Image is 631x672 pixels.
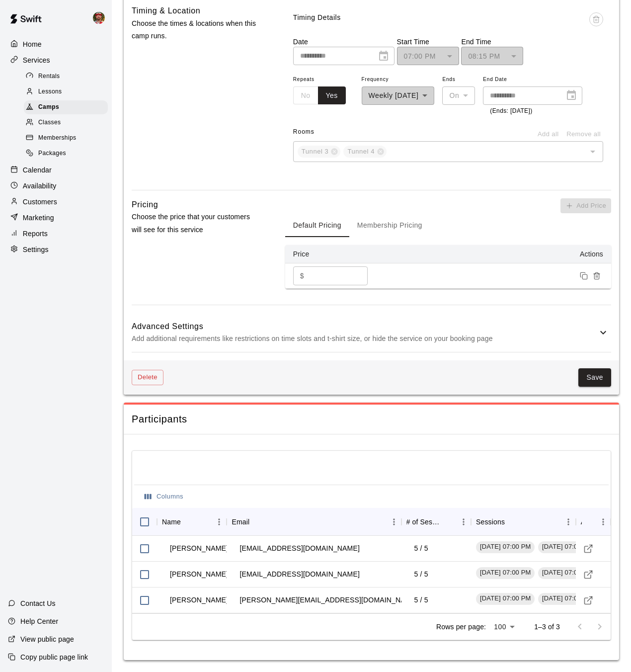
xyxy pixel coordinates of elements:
[20,652,88,662] p: Copy public page link
[24,84,112,99] a: Lessons
[476,568,535,578] span: [DATE] 07:00 PM
[406,561,436,588] td: 5 / 5
[162,587,236,613] td: [PERSON_NAME]
[442,86,475,105] div: On
[349,213,430,237] button: Membership Pricing
[24,69,112,84] a: Rentals
[132,370,163,385] button: Delete
[581,567,596,582] a: Visit customer profile
[24,100,112,115] a: Camps
[293,128,315,135] span: Rooms
[232,561,367,588] td: [EMAIL_ADDRESS][DOMAIN_NAME]
[212,514,227,529] button: Menu
[162,561,236,588] td: [PERSON_NAME]
[181,515,195,529] button: Sort
[590,269,603,282] button: Remove price
[436,622,486,632] p: Rows per page:
[581,593,596,608] a: Visit customer profile
[534,622,560,632] p: 1–3 of 3
[285,213,349,237] button: Default Pricing
[142,489,186,504] button: Select columns
[162,508,181,536] div: Name
[232,587,426,613] td: [PERSON_NAME][EMAIL_ADDRESS][DOMAIN_NAME]
[8,37,104,52] a: Home
[132,313,611,352] div: Advanced SettingsAdd additional requirements like restrictions on time slots and t-shirt size, or...
[20,634,74,644] p: View public page
[8,53,104,68] a: Services
[24,85,108,99] div: Lessons
[589,12,603,37] span: This booking is in the past or it already has participants, please delete from the Calendar
[582,515,596,529] button: Sort
[538,594,597,603] span: [DATE] 07:00 PM
[23,229,48,239] p: Reports
[162,535,236,562] td: [PERSON_NAME]
[132,17,256,42] p: Choose the times & locations when this camp runs.
[8,163,104,177] a: Calendar
[318,86,346,105] button: Yes
[23,197,57,207] p: Customers
[23,245,49,254] p: Settings
[293,37,394,47] p: Date
[8,242,104,257] a: Settings
[227,508,401,536] div: Email
[38,72,60,82] span: Rentals
[20,616,58,626] p: Help Center
[24,115,112,131] a: Classes
[249,515,263,529] button: Sort
[387,514,401,529] button: Menu
[132,198,158,211] h6: Pricing
[24,131,112,146] a: Memberships
[476,542,535,552] span: [DATE] 07:00 PM
[406,535,436,562] td: 5 / 5
[232,535,367,562] td: [EMAIL_ADDRESS][DOMAIN_NAME]
[24,100,108,114] div: Camps
[576,508,611,536] div: Actions
[362,73,435,86] span: Frequency
[490,620,518,634] div: 100
[461,37,523,47] p: End Time
[401,508,471,536] div: # of Sessions
[24,116,108,130] div: Classes
[581,541,596,556] a: Visit customer profile
[442,73,475,86] span: Ends
[385,245,611,263] th: Actions
[293,86,346,105] div: outlined button group
[38,102,59,112] span: Camps
[8,194,104,209] a: Customers
[471,508,576,536] div: Sessions
[456,514,471,529] button: Menu
[157,508,227,536] div: Name
[24,131,108,145] div: Memberships
[293,12,341,23] p: Timing Details
[538,542,597,552] span: [DATE] 07:00 PM
[476,508,505,536] div: Sessions
[24,147,108,161] div: Packages
[578,368,611,387] button: Save
[132,320,597,333] h6: Advanced Settings
[38,118,61,128] span: Classes
[132,211,256,236] p: Choose the price that your customers will see for this service
[24,146,112,162] a: Packages
[23,213,54,223] p: Marketing
[538,568,597,578] span: [DATE] 07:00 PM
[20,598,56,608] p: Contact Us
[293,73,354,86] span: Repeats
[132,413,611,426] span: Participants
[23,39,42,49] p: Home
[442,515,456,529] button: Sort
[132,4,200,17] h6: Timing & Location
[596,514,611,529] button: Menu
[300,271,304,281] p: $
[577,269,590,282] button: Duplicate price
[406,508,442,536] div: # of Sessions
[476,594,535,603] span: [DATE] 07:00 PM
[8,178,104,193] a: Availability
[132,333,597,345] p: Add additional requirements like restrictions on time slots and t-shirt size, or hide the service...
[285,245,385,263] th: Price
[8,226,104,241] div: Reports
